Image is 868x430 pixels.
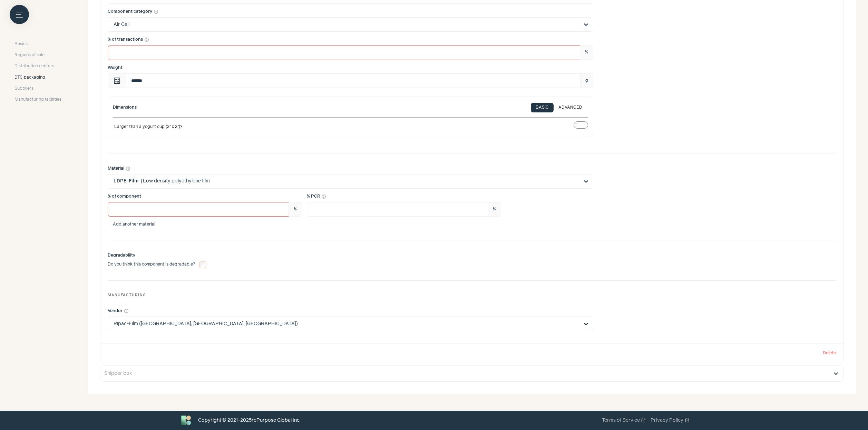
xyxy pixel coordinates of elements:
button: Component category [154,9,158,14]
span: DTC packaging [14,74,45,81]
span: Distribution centers [14,63,54,70]
input: Weight calculate g [126,73,581,88]
button: help_outline [144,37,149,42]
button: % PCR % [321,194,326,199]
div: Copyright © 2021- 2025 rePurpose Global Inc. [198,417,301,424]
span: Larger than a yogurt cup (2" x 2")? [114,124,183,130]
button: Delete [822,351,836,356]
button: Material [126,166,130,171]
button: Add another material [108,222,160,227]
a: Privacy Policyopen_in_new [651,417,690,424]
div: Shipper box [104,370,827,377]
h3: Dimensions [113,104,137,111]
a: Suppliers [14,86,61,92]
input: % of component % [108,202,289,217]
a: DTC packaging [14,74,61,81]
span: % [488,202,501,217]
span: % PCR [307,193,320,200]
span: open_in_new [641,418,646,423]
a: Manufacturing facilities [14,97,61,103]
span: This field can accept calculated expressions (e.g. '100*1.2') [108,73,126,88]
button: expand_more [832,370,840,378]
div: % of component [108,193,302,200]
span: % of transactions [108,37,143,43]
a: Regions of sale [14,52,61,58]
span: Regions of sale [14,52,45,58]
div: Manufacturing [108,288,836,303]
input: Component category help_outline [114,18,579,31]
span: Component category [108,9,152,15]
a: Distribution centers [14,63,61,70]
span: Suppliers [14,86,33,92]
span: Degradability [108,252,206,259]
button: BASIC [531,103,554,112]
div: Vendor [108,308,129,314]
span: open_in_new [685,418,690,423]
input: % PCR help_outline % [307,202,488,217]
button: Vendor [124,309,129,313]
span: g [580,73,593,88]
span: % [580,46,593,60]
button: Shipper box expand_more [100,366,843,381]
input: Material help_outline [114,174,579,188]
button: ADVANCED [554,103,587,112]
input: Degradability Do you think this component is degradable? [199,261,206,268]
img: Bluebird logo [179,413,193,428]
span: Basics [14,41,28,47]
a: Terms of Serviceopen_in_new [602,417,646,424]
span: Do you think this component is degradable? [108,261,195,268]
a: Basics [14,41,61,47]
span: % [289,202,302,217]
span: Weight [108,66,123,70]
span: Material [108,166,124,172]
